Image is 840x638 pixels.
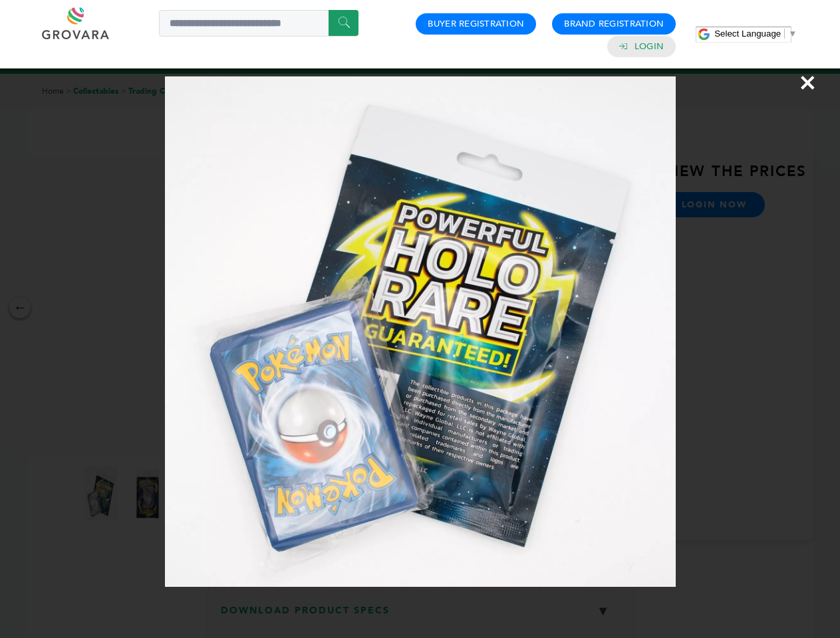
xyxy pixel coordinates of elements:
[564,18,664,30] a: Brand Registration
[428,18,524,30] a: Buyer Registration
[165,76,676,587] img: Image Preview
[634,41,664,53] a: Login
[799,64,817,101] span: ×
[784,29,785,39] span: ​
[714,29,781,39] span: Select Language
[159,10,358,37] input: Search a product or brand...
[788,29,797,39] span: ▼
[714,29,797,39] a: Select Language​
